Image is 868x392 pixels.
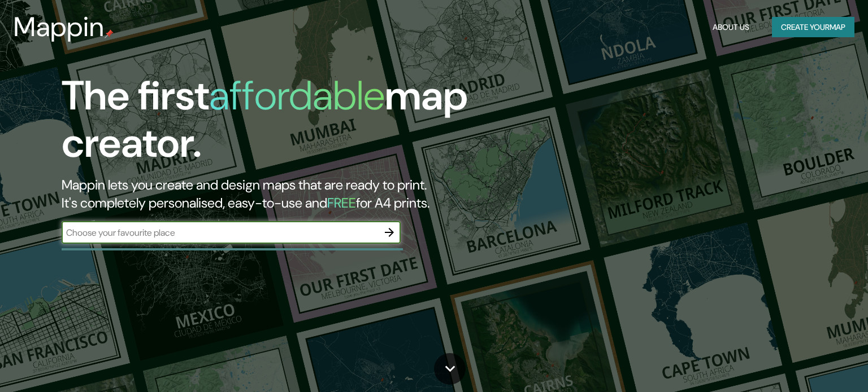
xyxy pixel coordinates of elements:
h1: affordable [209,69,385,122]
h1: The first map creator. [62,72,496,176]
h5: FREE [327,194,356,212]
img: mappin-pin [105,29,114,38]
button: Create yourmap [772,17,854,38]
h3: Mappin [14,11,105,43]
input: Choose your favourite place [62,226,378,239]
button: About Us [708,17,754,38]
h2: Mappin lets you create and design maps that are ready to print. It's completely personalised, eas... [62,176,496,212]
